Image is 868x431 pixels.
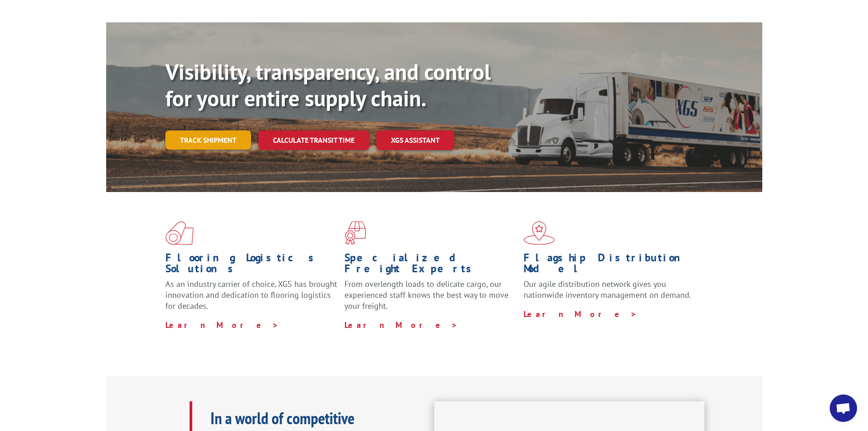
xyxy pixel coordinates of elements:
[165,57,491,112] b: Visibility, transparency, and control for your entire supply chain.
[524,309,637,319] a: Learn More >
[344,252,517,279] h1: Specialized Freight Experts
[376,130,454,150] a: XGS ASSISTANT
[165,279,337,311] span: As an industry carrier of choice, XGS has brought innovation and dedication to flooring logistics...
[830,395,857,422] div: Open chat
[165,252,338,279] h1: Flooring Logistics Solutions
[524,252,696,279] h1: Flagship Distribution Model
[344,279,517,319] p: From overlength loads to delicate cargo, our experienced staff knows the best way to move your fr...
[165,320,279,330] a: Learn More >
[524,221,555,245] img: xgs-icon-flagship-distribution-model-red
[344,320,458,330] a: Learn More >
[165,221,194,245] img: xgs-icon-total-supply-chain-intelligence-red
[165,130,251,150] a: Track shipment
[258,130,369,150] a: Calculate transit time
[344,221,366,245] img: xgs-icon-focused-on-flooring-red
[524,279,691,300] span: Our agile distribution network gives you nationwide inventory management on demand.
